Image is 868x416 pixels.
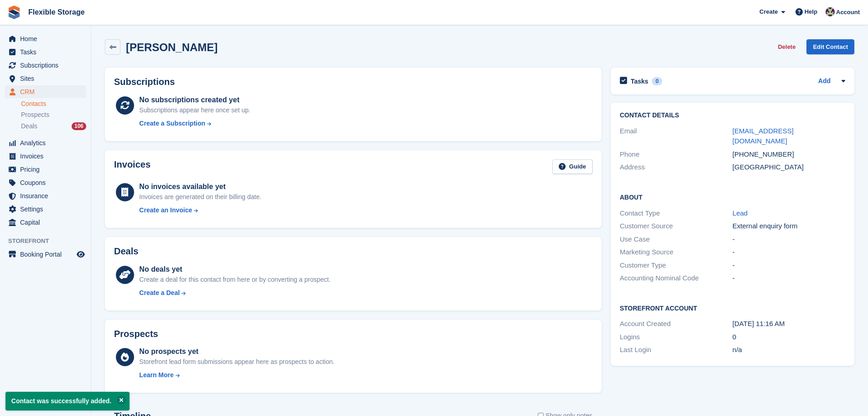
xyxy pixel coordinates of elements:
[826,7,835,16] img: Rachael Fisher
[733,260,845,271] div: -
[21,111,49,119] span: Prospects
[139,370,334,380] a: Learn More
[139,192,261,202] div: Invoices are generated on their billing date.
[620,273,733,284] div: Accounting Nominal Code
[733,234,845,245] div: -
[139,95,250,105] div: No subscriptions created yet
[20,59,75,72] span: Subscriptions
[620,319,733,329] div: Account Created
[7,5,21,19] img: stora-icon-8386f47178a22dfd0bd8f6a31ec36ba5ce8667c1dd55bd0f319d3a0aa187defe.svg
[20,150,75,163] span: Invoices
[620,126,733,147] div: Email
[21,122,37,131] span: Deals
[733,162,845,173] div: [GEOGRAPHIC_DATA]
[21,110,86,120] a: Prospects
[139,357,334,367] div: Storefront lead form submissions appear here as prospects to action.
[139,275,330,284] div: Create a deal for this contact from here or by converting a prospect.
[620,162,733,173] div: Address
[5,46,86,58] a: menu
[20,176,75,189] span: Coupons
[5,137,86,149] a: menu
[733,127,794,145] a: [EMAIL_ADDRESS][DOMAIN_NAME]
[733,247,845,258] div: -
[620,112,845,119] h2: Contact Details
[5,176,86,189] a: menu
[5,32,86,45] a: menu
[114,77,593,87] h2: Subscriptions
[733,319,845,329] div: [DATE] 11:16 AM
[5,59,86,72] a: menu
[818,76,831,87] a: Add
[20,190,75,202] span: Insurance
[139,105,250,115] div: Subscriptions appear here once set up.
[620,345,733,355] div: Last Login
[139,205,261,215] a: Create an Invoice
[21,100,86,108] a: Contacts
[20,32,75,45] span: Home
[72,122,86,130] div: 106
[733,209,748,217] a: Lead
[5,190,86,202] a: menu
[806,39,854,54] a: Edit Contact
[5,203,86,216] a: menu
[620,192,845,201] h2: About
[552,159,593,174] a: Guide
[139,205,192,215] div: Create an Invoice
[620,260,733,271] div: Customer Type
[631,77,649,85] h2: Tasks
[114,159,151,174] h2: Invoices
[620,149,733,160] div: Phone
[139,119,250,128] a: Create a Subscription
[733,345,845,355] div: n/a
[733,332,845,342] div: 0
[620,332,733,342] div: Logins
[139,370,173,380] div: Learn More
[836,8,860,17] span: Account
[733,221,845,232] div: External enquiry form
[652,77,662,85] div: 0
[5,150,86,163] a: menu
[774,39,799,54] button: Delete
[5,248,86,261] a: menu
[20,72,75,85] span: Sites
[5,392,130,411] p: Contact was successfully added.
[21,121,86,131] a: Deals 106
[139,288,330,298] a: Create a Deal
[114,329,158,339] h2: Prospects
[126,41,218,53] h2: [PERSON_NAME]
[20,248,75,261] span: Booking Portal
[20,137,75,149] span: Analytics
[620,208,733,219] div: Contact Type
[20,46,75,58] span: Tasks
[620,247,733,258] div: Marketing Source
[20,216,75,229] span: Capital
[5,85,86,98] a: menu
[114,246,138,257] h2: Deals
[20,203,75,216] span: Settings
[5,216,86,229] a: menu
[620,234,733,245] div: Use Case
[139,264,330,275] div: No deals yet
[5,163,86,176] a: menu
[805,7,817,16] span: Help
[139,181,261,192] div: No invoices available yet
[139,288,180,298] div: Create a Deal
[5,72,86,85] a: menu
[8,237,91,246] span: Storefront
[733,273,845,284] div: -
[759,7,778,16] span: Create
[620,303,845,312] h2: Storefront Account
[75,249,86,260] a: Preview store
[620,221,733,232] div: Customer Source
[139,346,334,357] div: No prospects yet
[20,163,75,176] span: Pricing
[733,149,845,160] div: [PHONE_NUMBER]
[25,5,88,20] a: Flexible Storage
[20,85,75,98] span: CRM
[139,119,205,128] div: Create a Subscription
